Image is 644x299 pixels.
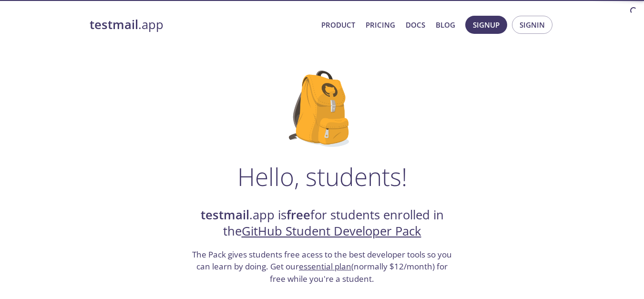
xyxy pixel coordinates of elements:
[520,19,545,31] span: Signin
[90,16,138,33] strong: testmail
[406,19,425,31] a: Docs
[465,16,507,34] button: Signup
[201,206,249,223] strong: testmail
[289,71,355,147] img: github-student-backpack.png
[321,19,355,31] a: Product
[512,16,552,34] button: Signin
[286,206,310,223] strong: free
[299,261,351,272] a: essential plan
[366,19,395,31] a: Pricing
[237,162,407,191] h1: Hello, students!
[191,248,453,285] h3: The Pack gives students free acess to the best developer tools so you can learn by doing. Get our...
[191,207,453,240] h2: .app is for students enrolled in the
[436,19,455,31] a: Blog
[242,223,421,239] a: GitHub Student Developer Pack
[473,19,500,31] span: Signup
[90,17,314,33] a: testmail.app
